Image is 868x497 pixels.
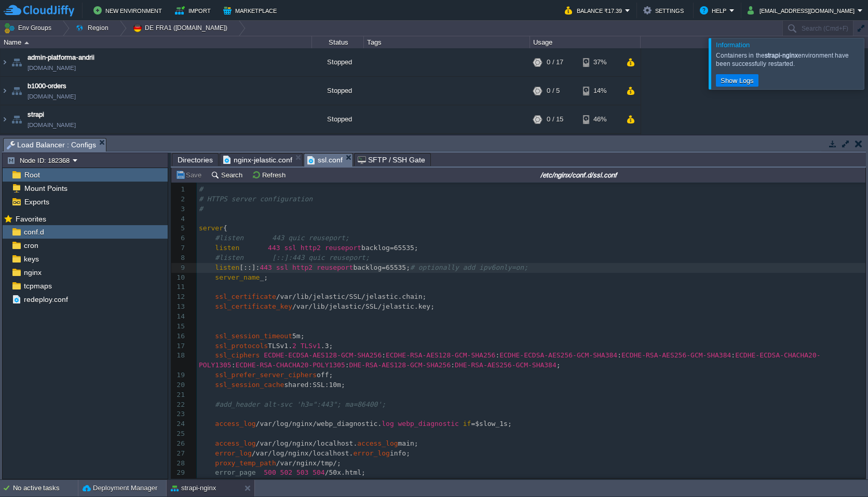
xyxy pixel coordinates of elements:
div: 19 [171,370,187,380]
a: Mount Points [22,184,69,193]
span: : [617,351,621,359]
img: AMDAwAAAACH5BAEAAAAALAAAAAABAAEAAAICRAEAOw== [24,42,29,44]
div: 0 / 15 [547,105,563,133]
span: ssl_prefer_server_ciphers [215,371,317,379]
div: 27 [171,449,187,459]
button: Settings [643,4,687,17]
button: Refresh [252,170,289,180]
a: Favorites [13,215,48,223]
div: 22 [171,400,187,410]
a: redeploy.conf [22,295,70,304]
div: 11 [171,282,187,292]
span: ssl_ciphers [215,351,260,359]
span: log webp_diagnostic [382,420,459,427]
div: Containers in the environment have been successfully restarted. [716,51,861,68]
span: .3; [321,342,333,350]
button: DE FRA1 ([DOMAIN_NAME]) [132,21,231,35]
a: tcpmaps [22,281,53,291]
span: _; [260,273,268,281]
div: 2 [171,195,187,204]
span: /var/lib/jelastic/SSL/jelastic.key; [292,302,435,310]
span: admin-platforma-andrii [28,52,94,63]
a: [DOMAIN_NAME] [28,63,76,73]
span: error_log [353,449,389,457]
a: Root [22,170,42,180]
span: 5m; [292,332,304,340]
div: 10 [171,273,187,283]
span: ECDHE-ECDSA-AES128-GCM-SHA256 [264,351,382,359]
span: { [223,224,227,232]
span: ssl_certificate [215,293,276,300]
span: Information [716,41,750,49]
div: 21 [171,390,187,400]
a: [DOMAIN_NAME] [28,120,76,130]
span: nginx [22,268,43,277]
div: 5 [171,224,187,233]
span: ECDHE-RSA-AES128-GCM-SHA256 [386,351,495,359]
span: access_log [357,439,398,447]
button: Save [175,170,205,180]
div: 13 [171,302,187,312]
span: listen [215,244,239,252]
div: 17 [171,341,187,351]
iframe: chat widget [824,455,858,487]
span: ssl_session_cache [215,381,284,389]
button: strapi-nginx [171,483,216,493]
div: 7 [171,243,187,253]
span: http2 reuseport [301,244,361,252]
span: 500 502 [264,468,292,476]
span: /var/lib/jelastic/SSL/jelastic.chain; [276,293,427,300]
div: 23 [171,409,187,419]
span: access_log [215,439,255,447]
div: 46% [583,105,617,133]
button: Import [175,4,214,17]
span: access_log [215,420,255,427]
span: server_name [215,273,260,281]
span: 443 ssl [260,264,288,271]
div: 0 / 17 [547,48,563,76]
div: 14 [171,312,187,322]
button: Search [211,170,246,180]
div: 4 [171,214,187,224]
span: SFTP / SSH Gate [358,154,426,166]
span: shared:SSL:10m; [284,381,345,389]
span: ssl_protocols [215,342,268,350]
a: cron [22,241,40,250]
img: AMDAwAAAACH5BAEAAAAALAAAAAABAAEAAAICRAEAOw== [9,105,24,133]
span: 2 TLSv1 [292,342,321,350]
div: Stopped [312,77,364,105]
div: 25 [171,429,187,439]
button: Marketplace [223,4,280,17]
span: =$slow_1s; [471,420,511,427]
li: /etc/nginx/nginx-jelastic.conf [220,153,303,166]
span: #listen 443 quic reuseport; [215,234,349,242]
button: Balance ₹17.39 [565,4,625,17]
a: keys [22,254,40,264]
span: #add_header alt-svc 'h3=":443"; ma=86400'; [215,401,386,408]
div: 12 [171,292,187,302]
span: conf.d [22,227,46,237]
button: [EMAIL_ADDRESS][DOMAIN_NAME] [748,4,858,17]
span: : [731,351,735,359]
div: 15 [171,322,187,332]
span: backlog=65535; [361,244,418,252]
span: server [199,224,223,232]
span: error_page [215,468,255,476]
div: 20 [171,380,187,390]
span: ECDHE-RSA-AES256-GCM-SHA384 [621,351,731,359]
span: #listen [::]:443 quic reuseport; [215,254,369,261]
span: ECDHE-ECDSA-AES256-GCM-SHA384 [499,351,617,359]
img: AMDAwAAAACH5BAEAAAAALAAAAAABAAEAAAICRAEAOw== [9,48,24,76]
div: 18 [171,351,187,361]
span: b1000-orders [28,81,66,91]
div: 24 [171,419,187,429]
div: 29 [171,468,187,478]
span: : [382,351,386,359]
span: : [345,361,349,369]
div: 26 [171,439,187,449]
div: 16 [171,332,187,341]
span: /50x.html; [325,468,365,476]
